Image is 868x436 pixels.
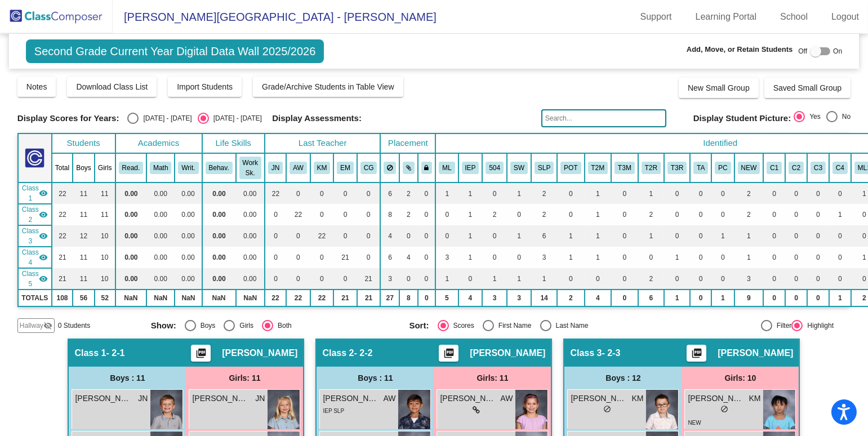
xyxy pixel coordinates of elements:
td: 56 [73,290,95,306]
button: Behav. [206,162,233,174]
td: 0.00 [202,247,236,268]
td: 0 [785,183,807,204]
button: T3R [667,162,687,174]
td: 21 [52,247,73,268]
td: 0 [333,183,357,204]
td: 0.00 [202,268,236,290]
button: T3M [615,162,635,174]
td: 0 [399,225,418,247]
td: 22 [52,225,73,247]
td: 0 [611,183,638,204]
td: 0 [286,247,310,268]
span: Class 2 [22,204,39,225]
span: Class 4 [22,247,39,268]
td: 0 [638,247,664,268]
td: 6 [380,247,399,268]
button: T2M [588,162,608,174]
button: KM [314,162,331,174]
mat-icon: visibility [39,189,48,198]
td: 10 [95,268,115,290]
mat-icon: visibility [39,274,48,283]
td: 21 [357,290,381,306]
td: 0 [286,183,310,204]
th: Life Skills [202,134,265,153]
td: Christa Grabske - 2-5 [18,268,52,290]
mat-radio-group: Select an option [794,111,851,126]
th: Erin Matray [333,153,357,183]
td: 0 [585,268,612,290]
td: 0.00 [115,225,147,247]
td: 0 [435,204,458,225]
td: 0 [265,204,286,225]
td: 0 [333,225,357,247]
td: 0 [664,268,690,290]
th: Cluster 1 [763,153,785,183]
td: 0 [310,247,334,268]
th: Total [52,153,73,183]
td: NaN [146,290,175,306]
td: 2 [735,183,764,204]
td: 0 [265,247,286,268]
td: 0.00 [202,204,236,225]
td: 0 [418,268,436,290]
td: 1 [557,247,584,268]
button: Print Students Details [191,345,211,362]
td: 6 [531,225,557,247]
span: On [833,46,842,56]
td: 0 [807,247,829,268]
td: 0 [763,183,785,204]
mat-icon: picture_as_pdf [194,348,208,363]
span: [PERSON_NAME][GEOGRAPHIC_DATA] - [PERSON_NAME] [113,8,437,26]
td: 0 [785,247,807,268]
div: [DATE] - [DATE] [209,113,262,123]
td: Karrin Musich - 2-3 [18,225,52,247]
td: 0 [785,268,807,290]
a: Support [631,8,681,26]
button: Print Students Details [687,345,706,362]
td: 0 [829,268,851,290]
td: 1 [557,225,584,247]
td: 10 [95,247,115,268]
td: Erin Matray - 2-4 [18,247,52,268]
td: 0.00 [236,247,265,268]
td: 0 [829,183,851,204]
td: 0.00 [175,247,202,268]
td: 22 [310,225,334,247]
th: Students [52,134,115,153]
td: 21 [333,247,357,268]
th: Julie Netzel [265,153,286,183]
td: 0 [507,247,531,268]
button: Read. [119,162,144,174]
td: 1 [531,268,557,290]
td: NaN [202,290,236,306]
td: 0 [333,204,357,225]
span: Add, Move, or Retain Students [687,45,793,56]
td: 0 [711,183,734,204]
span: Second Grade Current Year Digital Data Wall 2025/2026 [26,39,324,63]
td: 3 [435,247,458,268]
th: Last Teacher [265,134,381,153]
td: TOTALS [18,290,52,306]
button: T2R [642,162,661,174]
td: 1 [638,225,664,247]
td: 0 [310,183,334,204]
td: 1 [829,204,851,225]
button: SLP [535,162,554,174]
th: T2 Reading Intervention [638,153,664,183]
a: Logout [822,8,868,26]
td: 22 [52,183,73,204]
a: School [771,8,817,26]
td: NaN [236,290,265,306]
td: 3 [380,268,399,290]
th: Academics [115,134,202,153]
td: 0 [611,225,638,247]
span: Class 5 [22,269,39,289]
td: 0 [286,225,310,247]
button: Grade/Archive Students in Table View [253,77,403,97]
td: 0 [763,247,785,268]
td: 0 [763,268,785,290]
td: 0.00 [175,268,202,290]
td: 1 [482,268,507,290]
td: 0 [333,268,357,290]
button: New Small Group [679,78,759,98]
